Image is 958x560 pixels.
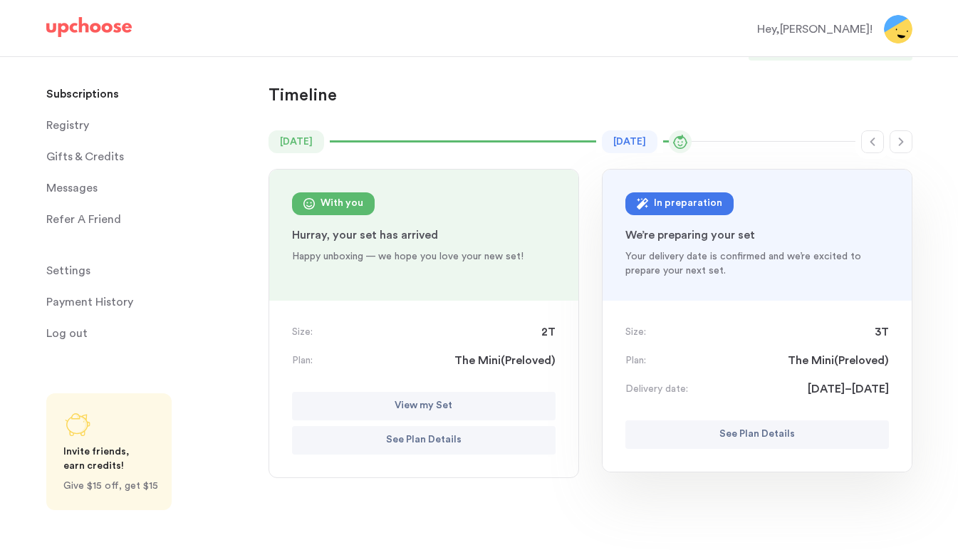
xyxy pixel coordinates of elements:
span: 3T [875,323,889,341]
p: We’re preparing your set [625,227,889,244]
span: The Mini ( Preloved ) [788,352,889,369]
p: Plan: [625,353,646,368]
a: UpChoose [46,17,132,43]
p: See Plan Details [719,426,795,443]
span: [DATE]–[DATE] [808,380,889,398]
p: Payment History [46,288,133,316]
p: Subscriptions [46,80,119,108]
p: Size: [292,325,313,339]
button: See Plan Details [292,426,556,455]
p: Hurray, your set has arrived [292,227,556,244]
a: Payment History [46,288,251,316]
time: [DATE] [269,130,324,153]
p: Size: [625,325,646,339]
span: Messages [46,174,98,202]
span: 2T [541,323,556,341]
a: Messages [46,174,251,202]
p: See Plan Details [386,432,462,449]
p: Timeline [269,85,337,108]
a: Registry [46,111,251,140]
a: Settings [46,256,251,285]
p: Happy unboxing — we hope you love your new set! [292,249,556,264]
button: See Plan Details [625,420,889,449]
time: [DATE] [602,130,657,153]
img: UpChoose [46,17,132,37]
a: Share UpChoose [46,393,172,510]
span: Registry [46,111,89,140]
p: View my Set [395,398,452,415]
a: Gifts & Credits [46,142,251,171]
a: Subscriptions [46,80,251,108]
span: Gifts & Credits [46,142,124,171]
a: Log out [46,319,251,348]
p: Refer A Friend [46,205,121,234]
span: Settings [46,256,90,285]
div: With you [321,195,363,212]
span: Log out [46,319,88,348]
a: Refer A Friend [46,205,251,234]
span: The Mini ( Preloved ) [454,352,556,369]
div: In preparation [654,195,722,212]
p: Your delivery date is confirmed and we’re excited to prepare your next set. [625,249,889,278]
div: Hey, [PERSON_NAME] ! [757,21,873,38]
button: View my Set [292,392,556,420]
p: Delivery date: [625,382,688,396]
p: Plan: [292,353,313,368]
